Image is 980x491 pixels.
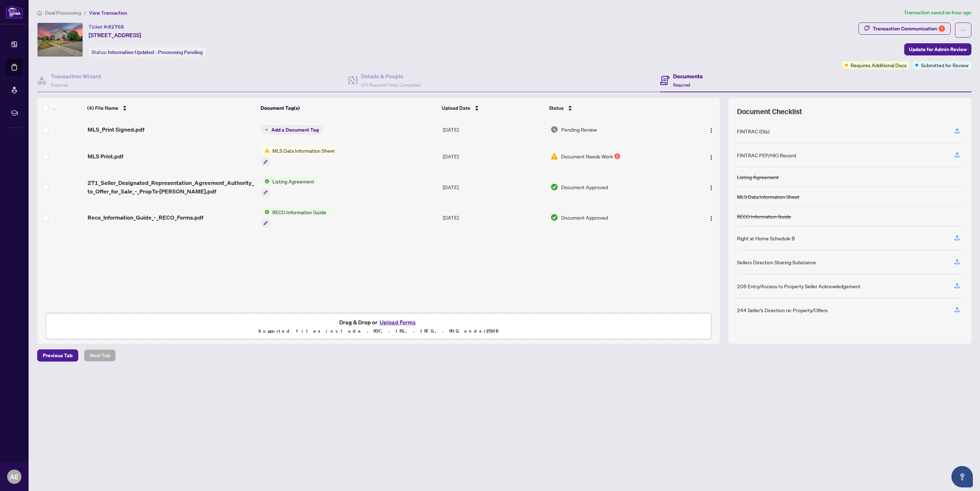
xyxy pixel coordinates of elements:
[440,172,548,202] td: [DATE]
[737,234,795,242] div: Right at Home Schedule B
[904,9,971,17] article: Transaction saved an hour ago
[561,183,608,191] span: Document Approved
[339,318,418,327] span: Drag & Drop or
[10,472,19,482] span: AE
[550,213,558,221] img: Document Status
[561,126,597,133] span: Pending Review
[89,10,127,16] span: View Transaction
[708,216,714,221] img: Logo
[262,147,338,166] button: Status IconMLS Data Information Sheet
[673,82,690,88] span: Required
[262,177,269,185] img: Status Icon
[84,98,258,118] th: (4) File Name
[706,124,717,135] button: Logo
[271,127,319,132] span: Add a Document Tag
[88,152,123,161] span: MLS Print.pdf
[546,98,680,118] th: Status
[38,23,83,57] img: IMG-W12253709_1.jpg
[88,125,144,134] span: MLS_Print Signed.pdf
[550,183,558,191] img: Document Status
[737,173,779,181] div: Listing Agreement
[439,98,546,118] th: Upload Date
[737,127,769,135] div: FINTRAC ID(s)
[84,349,116,362] button: Next Tab
[262,147,269,154] img: Status Icon
[708,128,714,133] img: Logo
[909,44,967,55] span: Update for Admin Review
[108,49,203,55] span: Information Updated - Processing Pending
[262,125,322,134] button: Add a Document Tag
[84,9,86,17] li: /
[737,212,791,220] div: RECO Information Guide
[6,5,23,19] img: logo
[51,82,68,88] span: Required
[440,118,548,141] td: [DATE]
[561,152,613,160] span: Document Needs Work
[87,104,118,112] span: (4) File Name
[43,350,73,361] span: Previous Tab
[258,98,439,118] th: Document Tag(s)
[88,213,203,222] span: Reco_Information_Guide_-_RECO_Forms.pdf
[737,306,828,314] div: 244 Seller’s Direction re: Property/Offers
[262,208,329,227] button: Status IconRECO Information Guide
[262,126,322,134] button: Add a Document Tag
[549,104,564,112] span: Status
[37,349,78,362] button: Previous Tab
[89,31,141,39] span: [STREET_ADDRESS]
[265,128,268,132] span: plus
[737,258,816,266] div: Sellers Direction Sharing Substance
[269,177,317,185] span: Listing Agreement
[262,208,269,216] img: Status Icon
[904,43,971,55] button: Update for Admin Review
[951,466,973,487] button: Open asap
[706,181,717,193] button: Logo
[45,10,81,16] span: Deal Processing
[440,202,548,233] td: [DATE]
[89,23,124,31] div: Ticket #:
[262,177,317,197] button: Status IconListing Agreement
[361,82,420,88] span: 3/3 Required Fields Completed
[361,72,420,80] h4: Details & People
[708,154,714,160] img: Logo
[737,282,861,290] div: 208 Entry/Access to Property Seller Acknowledgement
[851,61,907,69] span: Requires Additional Docs
[673,72,703,80] h4: Documents
[440,141,548,172] td: [DATE]
[737,151,796,159] div: FINTRAC PEP/HIO Record
[737,107,802,117] span: Document Checklist
[706,212,717,223] button: Logo
[89,47,206,57] div: Status:
[550,152,558,160] img: Document Status
[706,151,717,162] button: Logo
[108,24,124,30] span: 42768
[51,72,101,80] h4: Transaction Wizard
[921,61,969,69] span: Submitted for Review
[46,313,711,340] span: Drag & Drop orUpload FormsSupported files include .PDF, .JPG, .JPEG, .PNG under25MB
[442,104,470,112] span: Upload Date
[88,178,256,196] span: 271_Seller_Designated_Representation_Agreement_Authority_to_Offer_for_Sale_-_PropTx-[PERSON_NAME]...
[708,185,714,191] img: Logo
[550,126,558,133] img: Document Status
[873,23,945,34] div: Transaction Communication
[961,28,966,33] span: ellipsis
[561,213,608,221] span: Document Approved
[939,25,945,32] div: 1
[858,23,951,35] button: Transaction Communication1
[377,318,418,327] button: Upload Forms
[269,208,329,216] span: RECO Information Guide
[269,147,338,154] span: MLS Data Information Sheet
[614,153,620,159] div: 1
[737,193,800,201] div: MLS Data Information Sheet
[50,327,707,335] p: Supported files include .PDF, .JPG, .JPEG, .PNG under 25 MB
[37,10,42,15] span: home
